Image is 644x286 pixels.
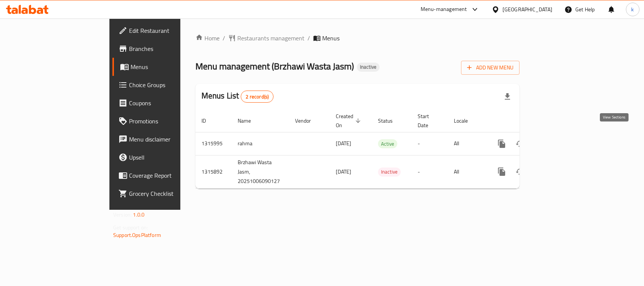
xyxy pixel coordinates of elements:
[129,189,211,198] span: Grocery Checklist
[448,155,487,188] td: All
[241,91,274,103] div: Total records count
[113,230,161,240] a: Support.OpsPlatform
[228,34,304,43] a: Restaurants management
[336,112,363,130] span: Created On
[498,88,516,106] div: Export file
[232,155,289,188] td: Brzhawi Wasta Jasm, 20251006090127
[113,223,148,232] span: Get support on:
[223,34,225,43] li: /
[129,117,211,126] span: Promotions
[112,58,217,76] a: Menus
[421,5,467,14] div: Menu-management
[454,116,478,125] span: Locale
[195,58,354,75] span: Menu management ( Brzhawi Wasta Jasm )
[448,132,487,155] td: All
[307,34,310,43] li: /
[412,155,448,188] td: -
[112,94,217,112] a: Coupons
[487,109,571,132] th: Actions
[493,135,511,153] button: more
[129,44,211,53] span: Branches
[336,138,351,148] span: [DATE]
[237,34,304,43] span: Restaurants management
[241,93,273,100] span: 2 record(s)
[295,116,321,125] span: Vendor
[201,90,274,103] h2: Menus List
[378,168,401,176] span: Inactive
[232,132,289,155] td: rahma
[201,116,216,125] span: ID
[113,210,132,220] span: Version:
[112,166,217,185] a: Coverage Report
[195,109,571,189] table: enhanced table
[129,80,211,89] span: Choice Groups
[129,171,211,180] span: Coverage Report
[322,34,340,43] span: Menus
[129,135,211,144] span: Menu disclaimer
[112,76,217,94] a: Choice Groups
[129,26,211,35] span: Edit Restaurant
[461,61,520,75] button: Add New Menu
[378,140,397,148] span: Active
[129,153,211,162] span: Upsell
[378,116,403,125] span: Status
[503,5,552,14] div: [GEOGRAPHIC_DATA]
[467,63,513,72] span: Add New Menu
[133,210,144,220] span: 1.0.0
[112,185,217,203] a: Grocery Checklist
[378,139,397,148] div: Active
[129,98,211,108] span: Coupons
[631,5,634,14] span: k
[112,22,217,40] a: Edit Restaurant
[418,112,439,130] span: Start Date
[112,130,217,148] a: Menu disclaimer
[238,116,261,125] span: Name
[112,112,217,130] a: Promotions
[493,163,511,181] button: more
[357,63,380,72] div: Inactive
[131,62,211,71] span: Menus
[336,167,351,177] span: [DATE]
[112,148,217,166] a: Upsell
[112,40,217,58] a: Branches
[511,135,529,153] button: Change Status
[357,64,380,70] span: Inactive
[412,132,448,155] td: -
[195,34,520,43] nav: breadcrumb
